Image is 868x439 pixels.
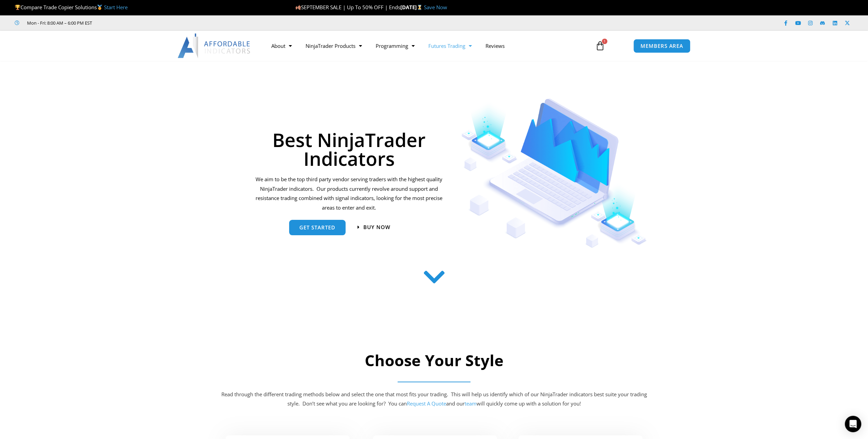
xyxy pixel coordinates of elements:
a: get started [289,220,346,235]
span: 1 [602,39,607,44]
img: ⌛ [417,5,422,10]
h1: Best NinjaTrader Indicators [255,130,444,168]
a: Request A Quote [407,400,446,407]
p: Read through the different trading methods below and select the one that most fits your trading. ... [220,390,648,409]
a: About [264,38,299,54]
span: MEMBERS AREA [640,43,683,49]
span: SEPTEMBER SALE | Up To 50% OFF | Ends [295,4,400,11]
a: Start Here [104,4,128,11]
a: Futures Trading [422,38,479,54]
span: Buy now [363,225,390,230]
img: 🍂 [296,5,301,10]
a: NinjaTrader Products [299,38,369,54]
span: Mon - Fri: 8:00 AM – 6:00 PM EST [25,19,92,27]
a: MEMBERS AREA [633,39,690,53]
span: Compare Trade Copier Solutions [15,4,128,11]
a: Programming [369,38,422,54]
div: Open Intercom Messenger [845,416,861,432]
span: get started [299,225,335,230]
img: 🏆 [15,5,20,10]
a: Buy now [358,225,390,230]
h2: Choose Your Style [220,350,648,371]
a: Reviews [479,38,511,54]
img: LogoAI | Affordable Indicators – NinjaTrader [178,34,251,58]
iframe: Customer reviews powered by Trustpilot [102,19,204,26]
nav: Menu [264,38,587,54]
a: 1 [585,36,615,56]
p: We aim to be the top third party vendor serving traders with the highest quality NinjaTrader indi... [255,175,444,213]
a: team [465,400,477,407]
img: 🥇 [97,5,102,10]
a: Save Now [424,4,447,11]
strong: [DATE] [400,4,424,11]
img: Indicators 1 | Affordable Indicators – NinjaTrader [461,98,647,248]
